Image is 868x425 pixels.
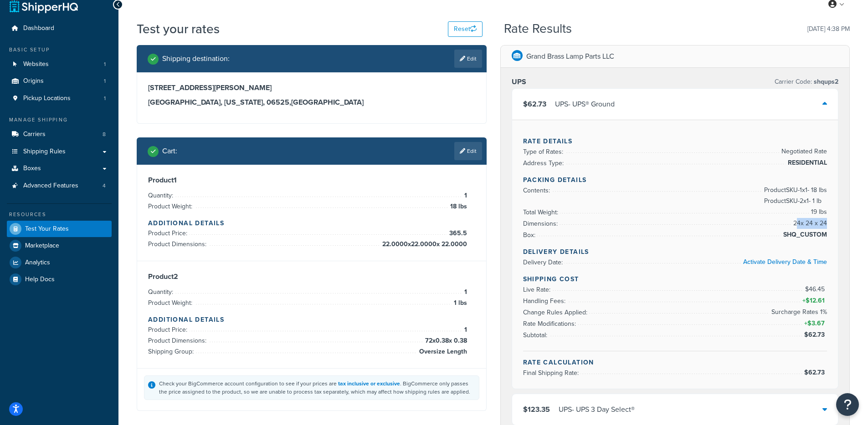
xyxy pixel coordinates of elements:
div: UPS - UPS® Ground [555,98,615,111]
h4: Additional Details [148,315,475,324]
span: Shipping Rules [23,148,66,156]
a: tax inclusive or exclusive [338,379,400,388]
span: Websites [23,61,49,68]
span: Delivery Date: [523,258,565,267]
span: Dashboard [23,25,54,32]
button: Open Resource Center [836,393,859,416]
span: $12.61 [806,296,827,305]
h4: Additional Details [148,218,475,228]
p: [DATE] 4:38 PM [807,23,850,35]
a: Activate Delivery Date & Time [743,257,827,267]
span: + [801,295,827,306]
span: Negotiated Rate [779,146,827,157]
p: Grand Brass Lamp Parts LLC [526,50,614,63]
h3: Product 1 [148,176,475,185]
span: 365.5 [447,228,467,239]
span: Carriers [23,131,46,138]
span: Quantity: [148,191,175,200]
span: Address Type: [523,158,566,168]
span: Test Your Rates [25,225,69,233]
span: $62.73 [804,368,827,377]
button: Reset [448,21,483,37]
div: Manage Shipping [7,116,112,124]
a: Shipping Rules [7,143,112,160]
div: UPS - UPS 3 Day Select® [559,403,635,416]
a: Edit [454,50,482,68]
span: Pickup Locations [23,95,71,102]
a: Carriers8 [7,126,112,143]
span: Product Dimensions: [148,336,209,345]
span: Dimensions: [523,219,560,228]
span: RESIDENTIAL [786,157,827,168]
span: 18 lbs [448,201,467,212]
li: Websites [7,56,112,73]
h4: Packing Details [523,175,827,185]
span: Subtotal: [523,330,550,340]
span: Live Rate: [523,285,553,294]
li: Analytics [7,254,112,271]
a: Pickup Locations1 [7,90,112,107]
div: Resources [7,211,112,218]
div: Check your BigCommerce account configuration to see if your prices are . BigCommerce only passes ... [159,379,475,396]
p: Carrier Code: [775,76,838,88]
span: Help Docs [25,276,55,283]
span: Box: [523,230,538,240]
span: Analytics [25,259,50,267]
li: Origins [7,73,112,90]
span: Advanced Features [23,182,78,190]
a: Dashboard [7,20,112,37]
span: 8 [103,131,106,138]
span: Origins [23,77,44,85]
span: $123.35 [523,404,550,415]
span: Handling Fees: [523,296,568,306]
span: Quantity: [148,287,175,297]
a: Test Your Rates [7,221,112,237]
span: Product Price: [148,325,190,334]
span: 1 lbs [452,298,467,309]
a: Marketplace [7,238,112,254]
span: $3.67 [807,319,827,328]
span: shqups2 [812,77,838,86]
span: 24 x 24 x 24 [791,218,827,229]
span: 1 [462,324,467,335]
li: Pickup Locations [7,90,112,107]
h4: Delivery Details [523,247,827,257]
span: Shipping Group: [148,347,196,356]
span: + [802,318,827,329]
h4: Rate Calculation [523,358,827,367]
span: Product Price: [148,228,190,238]
a: Boxes [7,160,112,177]
h2: Rate Results [504,22,572,36]
h1: Test your rates [137,20,220,38]
span: Oversize Length [417,346,467,357]
span: $46.45 [805,284,827,294]
span: 22.0000 x 22.0000 x 22.0000 [380,239,467,250]
h3: [GEOGRAPHIC_DATA], [US_STATE], 06525 , [GEOGRAPHIC_DATA] [148,98,475,107]
h3: [STREET_ADDRESS][PERSON_NAME] [148,83,475,92]
span: Change Rules Applied: [523,308,590,317]
h2: Shipping destination : [162,55,230,63]
span: 1 [462,287,467,298]
li: Carriers [7,126,112,143]
span: 1 [104,61,106,68]
span: 1 [462,190,467,201]
h3: UPS [512,77,526,86]
span: Marketplace [25,242,59,250]
span: Type of Rates: [523,147,565,157]
span: Boxes [23,165,41,172]
span: 72 x 0.38 x 0.38 [423,335,467,346]
h3: Product 2 [148,272,475,281]
li: Help Docs [7,271,112,288]
div: Basic Setup [7,46,112,54]
span: 19 lbs [809,207,827,218]
span: $62.73 [523,99,546,109]
a: Websites1 [7,56,112,73]
span: 4 [103,182,106,190]
h2: Cart : [162,147,177,155]
span: Product Weight: [148,298,195,308]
